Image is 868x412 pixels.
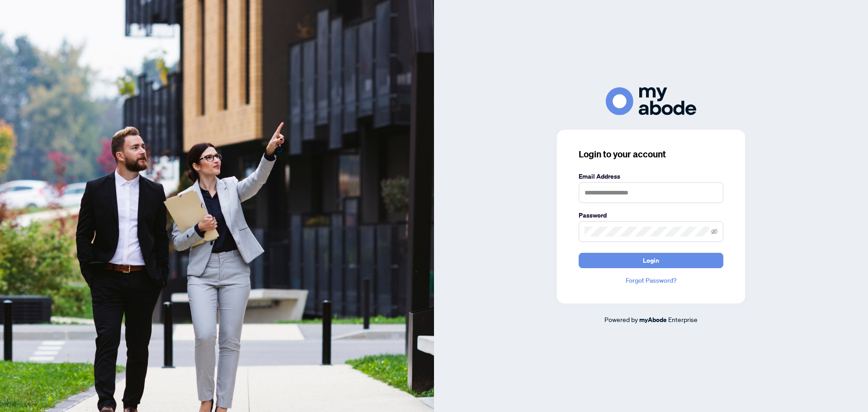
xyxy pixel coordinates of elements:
[711,228,717,235] span: eye-invisible
[579,171,723,181] label: Email Address
[579,275,723,285] a: Forgot Password?
[579,253,723,268] button: Login
[639,315,667,325] a: myAbode
[668,315,698,323] span: Enterprise
[579,210,723,220] label: Password
[606,87,696,115] img: ma-logo
[579,148,723,161] h3: Login to your account
[643,253,659,268] span: Login
[604,315,638,323] span: Powered by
